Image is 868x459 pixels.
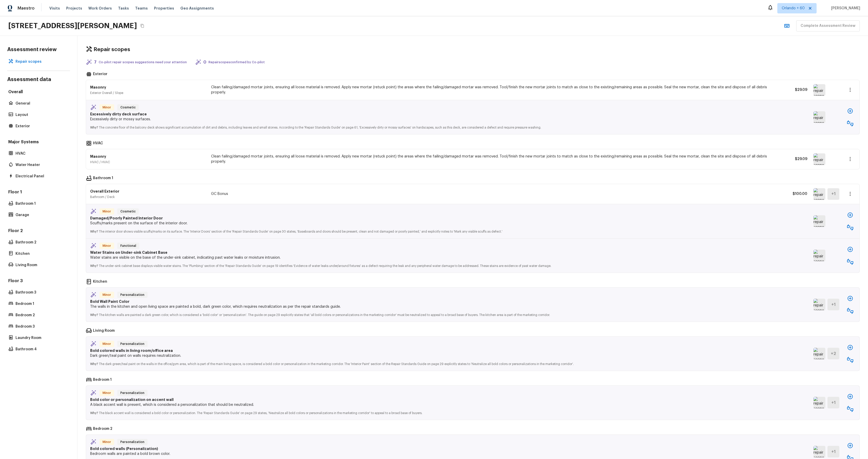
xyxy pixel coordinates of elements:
span: Why? [90,126,98,129]
h5: + 1 [831,302,836,307]
span: Personalization [118,292,146,297]
h2: [STREET_ADDRESS][PERSON_NAME] [8,21,137,30]
p: Exterior [16,124,67,129]
h5: + 1 [831,449,836,455]
span: Functional [118,243,138,248]
span: Minor [100,209,113,214]
p: Bold color or personalization on accent wall [90,397,785,402]
p: Bedroom 1 [93,377,112,383]
p: Overall Exterior [90,189,119,194]
button: Copy Address [139,22,146,29]
p: The black accent wall is considered a bold color or personalization. The 'Repair Standards Guide'... [90,407,785,416]
p: Bathroom 2 [16,240,67,245]
p: Scuffs/marks present on the surface of the interior door. [90,221,785,226]
p: Kitchen [16,251,67,256]
span: Minor [100,105,113,110]
span: Why? [90,362,98,366]
p: Excessively dirty or mossy surfaces. [90,117,785,122]
p: A black accent wall is present, which is considered a personalization that should be neutralized. [90,402,785,407]
p: Bathroom / Deck [90,195,119,199]
p: The concrete floor of the balcony deck shows significant accumulation of dirt and debris, includi... [90,122,785,130]
img: repair scope asset [813,215,825,227]
p: Co-pilot repair scopes suggestions need your attention [99,60,187,64]
p: Laundry Room [16,335,67,341]
span: Why? [90,411,98,415]
img: repair scope asset [813,348,825,359]
h5: + 1 [831,400,836,406]
p: Damaged/Poorly Painted Interior Door [90,216,785,221]
p: The kitchen walls are painted a dark green color, which is considered a 'bold color' or 'personal... [90,309,785,318]
span: Why? [90,264,98,267]
p: Dark green/teal paint on walls requires neutralization. [90,353,785,358]
span: Why? [90,313,98,316]
p: $100.00 [784,191,807,196]
p: Bedroom 2 [93,426,112,432]
p: Bold colored walls in living room/office area [90,348,785,353]
h5: Floor 1 [7,189,70,196]
span: Projects [66,6,82,11]
p: $29.09 [784,156,807,162]
p: Garage [16,212,67,218]
h5: Major Systems [7,139,70,146]
span: Minor [100,243,113,248]
p: Layout [16,112,67,117]
p: Bedroom 1 [16,301,67,306]
span: Properties [154,6,174,11]
p: Bathroom 3 [16,290,67,295]
p: Living Room [16,263,67,268]
p: General [16,101,67,106]
h5: + 1 [831,191,836,197]
span: Maestro [18,6,35,11]
p: HVAC [93,141,103,147]
h5: + 2 [831,351,836,357]
img: repair scope asset [813,397,825,408]
p: Bathroom 1 [93,176,113,182]
h4: Assessment data [7,76,70,84]
img: repair scope asset [813,84,825,96]
p: Bold colored walls (Personalization) [90,446,785,451]
img: repair scope asset [813,446,825,457]
h5: Floor 3 [7,278,70,285]
h4: Repair scopes [94,46,130,53]
p: Water Stains on Under-sink Cabinet Base [90,250,785,255]
p: Kitchen [93,279,107,285]
img: repair scope asset [813,188,825,200]
p: Bathroom 4 [16,347,67,352]
span: Personalization [118,390,146,395]
span: Work Orders [88,6,112,11]
span: Minor [100,439,113,445]
span: Minor [100,341,113,346]
span: Geo Assignments [180,6,214,11]
span: Minor [100,390,113,395]
p: The under-sink cabinet base displays visible water stains. The 'Plumbing' section of the 'Repair ... [90,260,785,268]
p: The dark green/teal paint on the walls in the office/gym area, which is part of the main living s... [90,358,785,367]
h5: Overall [7,89,70,96]
h5: Floor 2 [7,228,70,235]
p: Electrical Panel [16,174,67,179]
p: Bedroom 2 [16,313,67,318]
span: Personalization [118,341,146,346]
p: HVAC / HVAC [90,160,110,164]
span: Visits [49,6,60,11]
p: Bedroom walls are painted a bold brown color. [90,451,785,456]
p: Bathroom 1 [16,201,67,206]
span: Cosmetic [118,105,138,110]
p: Bold Wall Paint Color [90,299,785,304]
span: Orlando + 60 [782,6,805,11]
p: $29.09 [784,87,807,92]
p: Repair scopes [16,59,67,64]
p: HVAC [16,151,67,156]
h5: 0 [203,59,206,65]
img: repair scope asset [813,153,825,165]
p: Clean failing/damaged mortar joints, ensuring all loose material is removed. Apply new mortar (re... [211,85,778,95]
span: Why? [90,230,98,233]
p: GC Bonus [211,191,778,196]
p: Exterior Overall / Slope [90,91,123,95]
img: repair scope asset [813,299,825,310]
span: Tasks [118,6,129,10]
p: The walls in the kitchen and open living space are painted a bold, dark green color, which requir... [90,304,785,309]
p: Living Room [93,328,115,334]
p: Clean failing/damaged mortar joints, ensuring all loose material is removed. Apply new mortar (re... [211,154,778,164]
p: Masonry [90,154,110,159]
span: Teams [135,6,148,11]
